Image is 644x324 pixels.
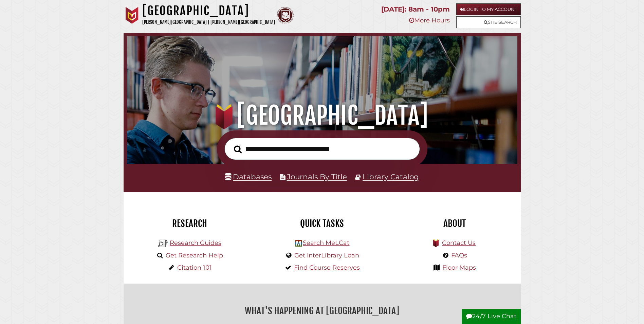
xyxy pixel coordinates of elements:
a: Databases [225,172,272,181]
a: Login to My Account [456,3,521,15]
a: Get InterLibrary Loan [294,252,359,259]
a: Library Catalog [363,172,419,181]
a: Search MeLCat [303,239,349,247]
p: [DATE]: 8am - 10pm [381,3,450,15]
button: Search [231,143,245,156]
h2: What's Happening at [GEOGRAPHIC_DATA] [129,303,516,319]
a: Contact Us [442,239,476,247]
a: Research Guides [170,239,221,247]
h2: Research [129,218,251,229]
img: Calvin University [124,7,141,24]
h2: About [393,218,516,229]
img: Hekman Library Logo [158,238,168,249]
a: More Hours [409,17,450,24]
i: Search [234,145,242,154]
p: [PERSON_NAME][GEOGRAPHIC_DATA] | [PERSON_NAME][GEOGRAPHIC_DATA] [142,18,275,26]
a: FAQs [451,252,467,259]
a: Site Search [456,16,521,28]
h2: Quick Tasks [261,218,383,229]
img: Calvin Theological Seminary [277,7,294,24]
img: Hekman Library Logo [295,240,302,247]
h1: [GEOGRAPHIC_DATA] [136,101,508,130]
a: Citation 101 [177,264,212,271]
a: Find Course Reserves [294,264,360,271]
h1: [GEOGRAPHIC_DATA] [142,3,275,18]
a: Floor Maps [442,264,476,271]
a: Get Research Help [166,252,223,259]
a: Journals By Title [287,172,347,181]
